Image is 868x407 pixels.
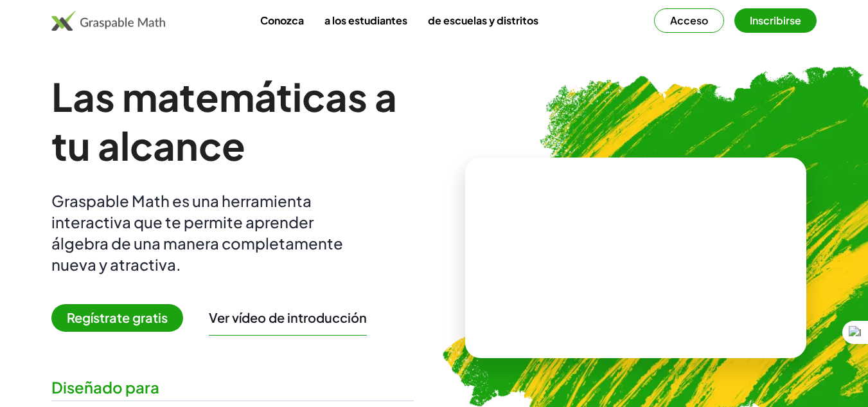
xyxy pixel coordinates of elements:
font: Conozca [260,14,304,27]
video: ¿Qué es esto? Es notación matemática dinámica. Esta notación desempeña un papel fundamental en có... [539,210,732,306]
font: Las matemáticas a tu alcance [51,72,397,169]
font: Ver vídeo de introducción [209,309,367,325]
font: Graspable Math es una herramienta interactiva que te permite aprender álgebra de una manera compl... [51,191,343,274]
a: de escuelas y distritos [418,8,549,32]
button: Inscribirse [734,8,817,33]
font: a los estudiantes [324,14,407,27]
button: Ver vídeo de introducción [209,309,367,326]
font: Diseñado para [51,377,159,397]
a: a los estudiantes [314,8,418,32]
font: Regístrate gratis [67,309,168,325]
font: Inscribirse [750,14,801,27]
font: de escuelas y distritos [428,14,538,27]
font: Acceso [670,14,708,27]
button: Acceso [654,8,724,33]
a: Conozca [250,8,314,32]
